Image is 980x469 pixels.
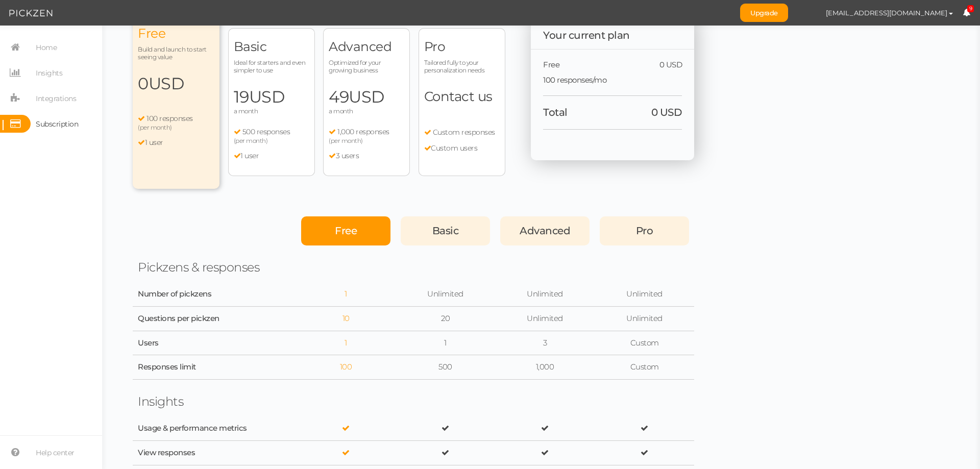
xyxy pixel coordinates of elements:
[500,216,590,245] div: Advanced
[249,87,285,107] span: USD
[234,87,309,107] span: 19
[636,225,653,237] span: Pro
[349,87,384,107] span: USD
[401,289,490,299] div: Unlimited
[138,73,214,94] span: 0
[323,28,410,176] div: Advanced Optimized for your growing business 49USD a month 1,000 responses (per month) 3 users
[138,260,291,275] div: Pickzens & responses
[433,128,495,137] span: Custom responses
[146,114,193,123] span: 100 responses
[500,289,590,299] div: Unlimited
[967,5,974,13] span: 9
[138,362,291,372] div: Responses limit
[401,362,490,372] div: 500
[36,65,62,81] span: Insights
[301,314,390,324] div: 10
[337,127,389,136] span: 1,000 responses
[234,39,309,55] span: Basic
[138,314,291,324] div: Questions per pickzen
[234,137,268,144] span: (per month)
[36,90,76,107] span: Integrations
[133,15,219,189] div: Free Build and launch to start seeing value 0USD 100 responses (per month) 1 user
[9,7,53,19] img: Pickzen logo
[520,225,570,237] span: Advanced
[329,152,404,161] li: 3 users
[500,314,590,324] div: Unlimited
[401,314,490,324] div: 20
[543,70,682,85] div: 100 responses/mo
[138,138,214,147] li: 1 user
[234,59,309,74] span: Ideal for starters and even simpler to use
[424,144,500,153] li: Custom users
[543,60,559,70] span: Free
[138,289,184,299] div: Number of pickzens
[138,26,214,41] span: Free
[329,39,404,55] span: Advanced
[242,127,290,136] span: 500 responses
[138,45,214,61] span: Build and launch to start seeing value
[301,362,390,372] div: 100
[600,338,689,348] div: Custom
[401,216,490,245] div: Basic
[424,88,493,105] span: Contact us
[329,137,363,144] span: (per month)
[329,59,404,74] span: Optimized for your growing business
[826,9,947,17] span: [EMAIL_ADDRESS][DOMAIN_NAME]
[36,116,78,132] span: Subscription
[500,362,590,372] div: 1,000
[816,4,963,21] button: [EMAIL_ADDRESS][DOMAIN_NAME]
[36,445,75,461] span: Help center
[419,28,505,176] div: Pro Tailored fully to your personalization needs Contact us Custom responses Custom users
[329,87,404,107] span: 49
[543,106,568,119] span: Total
[432,225,459,237] span: Basic
[234,107,258,115] span: a month
[138,448,291,458] div: View responses
[401,338,490,348] div: 1
[600,216,689,245] div: Pro
[138,424,291,433] div: Usage & performance metrics
[228,28,315,176] div: Basic Ideal for starters and even simpler to use 19USD a month 500 responses (per month) 1 user
[531,15,694,50] div: Your current plan
[234,152,309,161] li: 1 user
[600,314,689,324] div: Unlimited
[335,225,357,237] span: Free
[301,338,390,348] div: 1
[659,60,682,70] span: 0 USD
[138,338,291,348] div: Users
[301,289,390,299] div: 1
[740,4,788,22] a: Upgrade
[600,362,689,372] div: Custom
[138,124,172,131] span: (per month)
[651,106,682,119] span: 0 USD
[424,59,500,74] span: Tailored fully to your personalization needs
[36,39,57,56] span: Home
[500,338,590,348] div: 3
[424,39,500,55] span: Pro
[329,107,353,115] span: a month
[138,394,291,409] div: Insights
[798,4,816,22] img: 7ff55322b4d724359ba716e8ad24dabe
[301,216,390,245] div: Free
[149,73,184,93] span: USD
[600,289,689,299] div: Unlimited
